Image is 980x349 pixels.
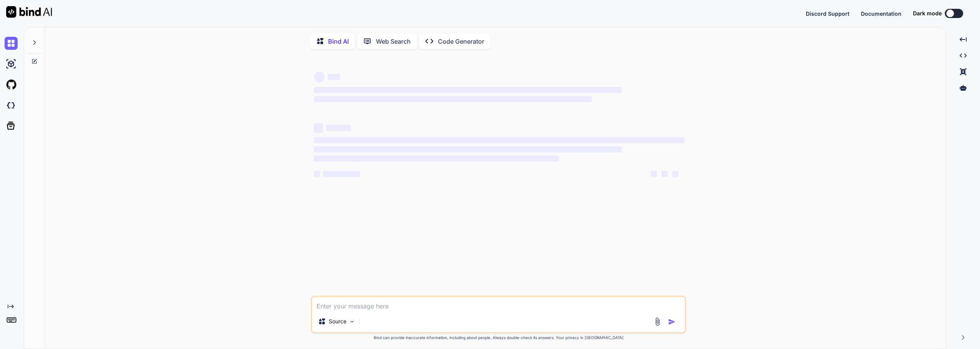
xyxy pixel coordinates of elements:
p: Web Search [376,37,411,46]
span: Documentation [861,10,902,17]
p: Code Generator [438,37,484,46]
span: ‌ [314,171,320,177]
img: githubLight [5,78,18,91]
span: ‌ [314,72,325,82]
span: ‌ [651,171,657,177]
p: Bind can provide inaccurate information, including about people. Always double-check its answers.... [311,335,686,341]
span: ‌ [314,156,559,162]
span: Dark mode [913,10,942,17]
span: ‌ [328,74,340,80]
span: ‌ [672,171,678,177]
img: Bind AI [6,6,52,18]
span: ‌ [314,87,621,93]
img: icon [668,318,676,326]
span: ‌ [323,171,360,177]
span: ‌ [661,171,668,177]
p: Bind AI [328,37,349,46]
p: Source [329,318,346,325]
img: Pick Models [349,318,355,325]
img: chat [5,37,18,50]
img: darkCloudIdeIcon [5,99,18,112]
img: ai-studio [5,57,18,70]
span: ‌ [314,146,621,152]
span: ‌ [314,96,592,102]
span: Discord Support [806,10,849,17]
img: attachment [653,317,662,326]
span: ‌ [314,123,323,133]
span: ‌ [314,137,684,143]
button: Discord Support [806,10,849,18]
button: Documentation [861,10,902,18]
span: ‌ [326,125,351,131]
